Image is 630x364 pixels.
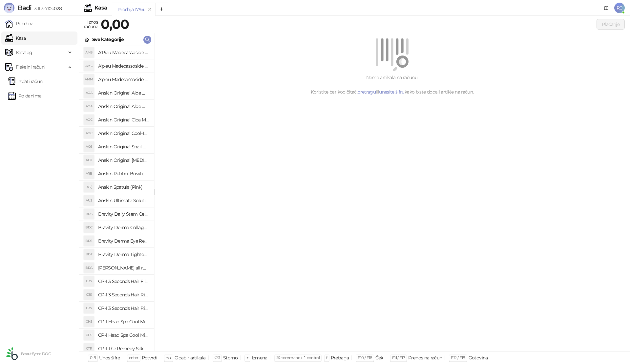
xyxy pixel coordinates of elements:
h4: CP-1 3 Seconds Hair Fill-up Waterpack [98,276,149,287]
div: Nema artikala na računu. Koristite bar kod čitač, ili kako biste dodali artikle na račun. [162,74,622,96]
div: Ček [375,353,383,362]
h4: Bravity Derma Eye Repair Ampoule [98,236,149,246]
div: CHS [84,316,94,327]
h4: CP-1 3 Seconds Hair Ringer Hair Fill-up Ampoule [98,289,149,300]
div: CTR [84,343,94,354]
strong: 0,00 [101,16,129,32]
div: C3S [84,303,94,313]
h4: Bravity Derma Collagen Eye Cream [98,222,149,233]
div: AS( [84,182,94,192]
span: Katalog [16,46,32,59]
div: BDS [84,209,94,219]
h4: Anskin Original Cica Modeling Mask 240g [98,115,149,125]
h4: CP-1 3 Seconds Hair Ringer Hair Fill-up Ampoule [98,303,149,313]
span: ⌫ [215,355,220,360]
button: remove [145,7,154,12]
h4: Anskin Rubber Bowl (Pink) [98,168,149,179]
h4: CP-1 Head Spa Cool Mint Shampoo [98,316,149,327]
div: ARB [84,168,94,179]
div: Odabir artikala [175,353,205,362]
span: Badi [18,4,31,12]
a: unesite šifru [379,89,405,95]
img: 64x64-companyLogo-432ed541-86f2-4000-a6d6-137676e77c9d.png [5,347,18,360]
div: BDA [84,263,94,273]
div: C3S [84,289,94,300]
h4: CP-1 Head Spa Cool Mint Shampoo [98,330,149,340]
button: Add tab [155,3,168,16]
div: AOA [84,88,94,98]
span: F10 / F16 [358,355,372,360]
div: Prodaja 1794 [117,6,144,13]
h4: A'pieu Madecassoside Cream 2X [98,61,149,71]
div: AUS [84,195,94,206]
h4: Anskin Original [MEDICAL_DATA] Modeling Mask 240g [98,155,149,165]
a: Izdati računi [8,75,44,88]
h4: CP-1 The Remedy Silk Essence [98,343,149,354]
h4: Anskin Ultimate Solution Modeling Activator 1000ml [98,195,149,206]
div: Pretraga [331,353,349,362]
a: Početna [5,17,33,30]
div: AMM [84,74,94,85]
div: Gotovina [469,353,488,362]
div: CHS [84,330,94,340]
span: + [246,355,248,360]
div: AOT [84,155,94,165]
a: Dokumentacija [601,3,612,13]
div: AOA [84,101,94,112]
h4: Bravity Derma Tightening Neck Ampoule [98,249,149,260]
a: Po danima [8,89,41,102]
h4: Anskin Original Aloe Modeling Mask 1kg [98,101,149,112]
span: ↑/↓ [166,355,171,360]
span: enter [129,355,138,360]
div: Storno [223,353,238,362]
div: BDC [84,222,94,233]
h4: Anskin Original Aloe Modeling Mask (Refill) 240g [98,88,149,98]
div: AOS [84,141,94,152]
a: Kasa [5,32,26,45]
div: Unos šifre [99,353,120,362]
span: Fiskalni računi [16,60,45,74]
a: pretragu [357,89,376,95]
h4: Anskin Original Snail Modeling Mask 1kg [98,141,149,152]
span: ⌘ command / ⌃ control [276,355,320,360]
div: BDT [84,249,94,260]
div: Izmena [252,353,267,362]
span: f [326,355,327,360]
small: Beautifyme DOO [21,352,51,356]
span: 0-9 [90,355,96,360]
h4: A'Pieu Madecassoside Sleeping Mask [98,47,149,58]
div: Sve kategorije [92,36,124,43]
div: AOC [84,115,94,125]
div: AMC [84,61,94,71]
div: Prenos na račun [408,353,442,362]
button: Plaćanje [597,19,625,30]
div: Kasa [94,5,107,11]
span: F11 / F17 [392,355,405,360]
div: Potvrdi [142,353,157,362]
h4: A'pieu Madecassoside Moisture Gel Cream [98,74,149,85]
div: AOC [84,128,94,139]
h4: Anskin Spatula (Pink) [98,182,149,192]
div: AMS [84,47,94,58]
h4: [PERSON_NAME] all round modeling powder [98,263,149,273]
div: Iznos računa [83,18,99,31]
img: Logo [4,3,14,13]
h4: Anskin Original Cool-Ice Modeling Mask 1kg [98,128,149,139]
span: R0 [614,3,625,13]
div: grid [79,46,154,351]
h4: Bravity Daily Stem Cell Sleeping Pack [98,209,149,219]
div: BDE [84,236,94,246]
div: C3S [84,276,94,287]
span: F12 / F18 [451,355,465,360]
span: 3.11.3-710c028 [31,6,62,11]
